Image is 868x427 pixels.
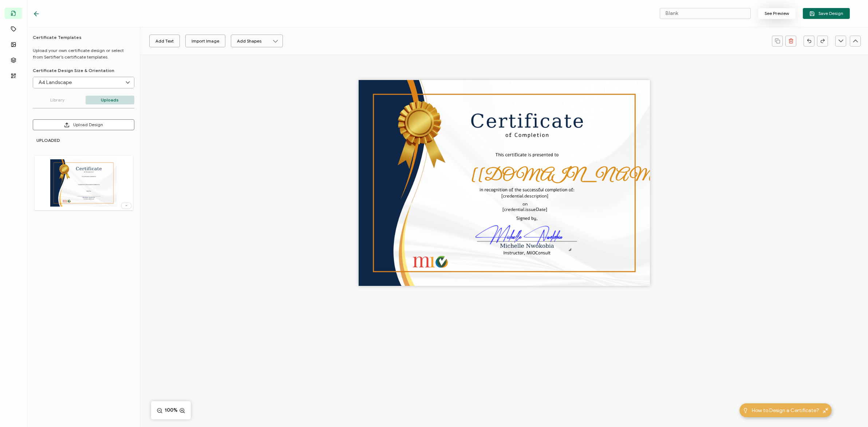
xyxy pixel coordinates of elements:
span: 100% [165,407,177,414]
img: 49713eaf-c1f0-4ec5-9842-031f2a6df326.jpg [50,159,117,207]
p: Certificate Design Size & Orientation [33,68,134,73]
pre: on [522,201,528,207]
pre: [credential.issueDate] [502,206,547,212]
input: Select [33,77,134,88]
input: Name your certificate [660,8,751,19]
p: Upload your own certificate design or select from Sertifier’s certificate templates. [33,47,134,60]
h6: Certificate Templates [33,35,134,40]
img: minimize-icon.svg [823,408,828,413]
button: Add Text [149,35,180,47]
p: Uploads [86,96,135,104]
h6: UPLOADED [36,137,133,143]
iframe: Chat Widget [832,392,868,427]
pre: [[DOMAIN_NAME]] [471,166,680,186]
span: Save Design [809,11,843,16]
button: Add Shapes [231,35,283,47]
p: Library [33,96,82,104]
button: See Preview [758,8,796,19]
span: How to Design a Certificate? [752,407,819,414]
div: Import Image [192,35,219,47]
button: Upload Design [33,119,134,130]
img: 101c0a42-8220-4a11-aa51-4425d187d50d.png [465,217,573,253]
pre: [credential.description] [501,193,548,199]
button: Save Design [803,8,850,19]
